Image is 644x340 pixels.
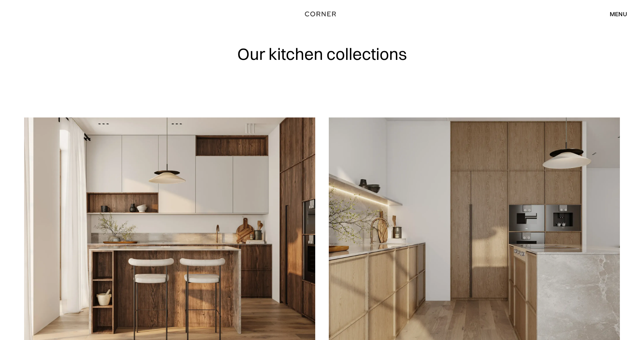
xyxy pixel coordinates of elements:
a: home [296,9,347,19]
div: menu [602,8,627,20]
h1: Our kitchen collections [237,45,407,63]
div: menu [610,11,627,17]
